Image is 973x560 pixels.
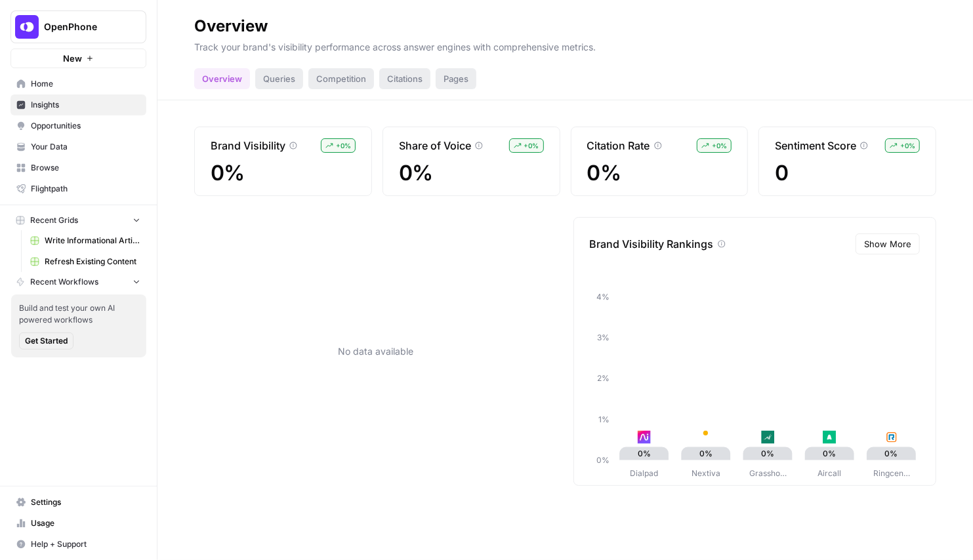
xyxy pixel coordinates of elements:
tspan: Grassho… [749,468,787,478]
span: Get Started [25,335,68,347]
tspan: Aircall [818,468,842,478]
span: Browse [31,162,140,174]
button: Show More [856,233,920,254]
tspan: 3% [596,333,609,343]
span: 0 [775,161,920,185]
div: Pages [436,68,476,89]
span: Settings [31,496,140,508]
a: Home [10,73,146,94]
img: fkd9oc62p25dbezt3e736url91ux [637,431,650,444]
a: Usage [10,513,146,534]
span: Opportunities [31,120,140,132]
span: 0% [211,161,356,185]
a: Insights [10,94,146,115]
span: Show More [864,237,911,250]
div: Overview [194,68,250,89]
a: Your Data [10,136,146,157]
tspan: Nextiva [692,468,720,478]
p: Brand Visibility Rankings [590,236,714,252]
p: Share of Voice [399,138,471,153]
span: Your Data [31,141,140,153]
div: Competition [308,68,374,89]
p: No data available [338,345,413,358]
p: Brand Visibility [211,138,285,153]
a: Settings [10,492,146,513]
button: Recent Workflows [10,272,146,292]
button: Help + Support [10,534,146,555]
div: Overview [194,16,268,37]
span: Recent Grids [30,214,78,226]
text: 0% [885,449,898,459]
p: Citation Rate [587,138,650,153]
button: Workspace: OpenPhone [10,10,146,43]
text: 0% [699,449,713,459]
img: smfxedje976c7000puifgwfzu6x5 [885,431,898,444]
text: 0% [823,449,836,459]
span: Home [31,78,140,90]
a: Opportunities [10,115,146,136]
img: fdreixuzwx7kccaqncoznovz1mg4 [823,431,836,444]
span: 0% [399,161,544,185]
button: Recent Grids [10,210,146,230]
span: Recent Workflows [30,276,98,288]
tspan: 0% [596,455,609,465]
a: Browse [10,157,146,178]
span: Help + Support [31,538,140,550]
tspan: 4% [596,292,609,302]
span: Insights [31,99,140,111]
a: Flightpath [10,178,146,199]
button: New [10,49,146,68]
button: Get Started [19,332,73,350]
img: 7s6hocgbslfgbwvi7eg5quyymhtk [761,431,774,444]
p: Sentiment Score [775,138,856,153]
span: + 0 % [524,140,539,151]
a: Write Informational Article [24,230,146,251]
text: 0% [637,449,650,459]
tspan: Ringcen… [873,468,910,478]
span: + 0 % [900,140,915,151]
span: Refresh Existing Content [45,256,140,268]
span: + 0 % [712,140,727,151]
tspan: 1% [598,414,609,424]
div: Citations [379,68,430,89]
tspan: 2% [596,374,609,384]
span: Write Informational Article [45,235,140,247]
span: Build and test your own AI powered workflows [19,302,138,326]
span: New [63,52,82,65]
span: OpenPhone [44,20,123,33]
text: 0% [761,449,774,459]
img: OpenPhone Logo [15,15,39,39]
span: + 0 % [336,140,351,151]
span: Usage [31,517,140,529]
img: dr5cak4jfich6ysiawhf89gu7j71 [699,431,713,444]
a: Refresh Existing Content [24,251,146,272]
p: Track your brand's visibility performance across answer engines with comprehensive metrics. [194,37,936,54]
tspan: Dialpad [630,468,658,478]
div: Queries [255,68,303,89]
span: 0% [587,161,732,185]
span: Flightpath [31,183,140,195]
